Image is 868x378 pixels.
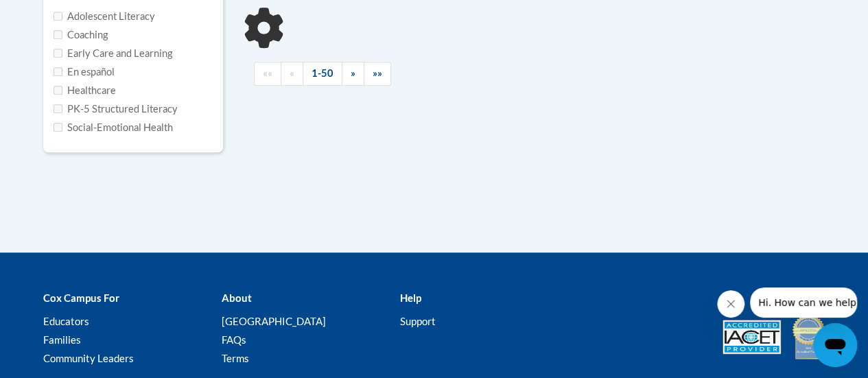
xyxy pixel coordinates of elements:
input: Checkbox for Options [54,67,62,76]
a: Community Leaders [43,352,134,364]
input: Checkbox for Options [54,12,62,21]
label: Early Care and Learning [54,46,172,61]
b: Cox Campus For [43,292,119,304]
iframe: Button to launch messaging window [813,323,857,367]
a: Terms [221,352,248,364]
a: FAQs [221,333,246,346]
span: «« [263,67,272,79]
img: IDA® Accredited [791,313,825,361]
input: Checkbox for Options [54,30,62,39]
a: Educators [43,315,89,327]
label: Coaching [54,27,108,43]
b: Help [399,292,421,304]
a: Support [399,315,435,327]
a: 1-50 [303,62,342,86]
label: Adolescent Literacy [54,9,155,24]
label: En español [54,64,115,80]
a: Begining [254,62,281,86]
label: PK-5 Structured Literacy [54,102,178,117]
label: Social-Emotional Health [54,120,173,135]
span: Hi. How can we help? [8,10,111,21]
a: Families [43,333,81,346]
a: [GEOGRAPHIC_DATA] [221,315,325,327]
span: « [290,67,294,79]
input: Checkbox for Options [54,86,62,95]
input: Checkbox for Options [54,123,62,132]
b: About [221,292,251,304]
a: Next [342,62,364,86]
input: Checkbox for Options [54,104,62,113]
iframe: Close message [717,290,744,318]
a: Previous [281,62,303,86]
span: » [351,67,355,79]
label: Healthcare [54,83,116,98]
img: Accredited IACET® Provider [723,320,781,354]
span: »» [373,67,382,79]
a: End [364,62,391,86]
iframe: Message from company [750,287,857,318]
input: Checkbox for Options [54,49,62,58]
